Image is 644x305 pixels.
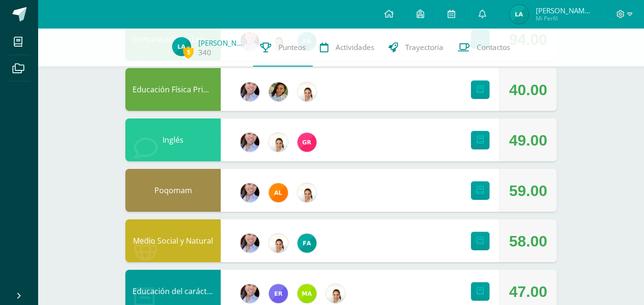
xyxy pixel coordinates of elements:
img: c1ea5a6e49a671b6689474305428bfe0.png [297,284,317,303]
img: 1b1251ea9f444567f905a481f694c0cf.png [269,133,288,152]
img: 24e93427354e2860561080e027862b98.png [269,284,288,303]
div: 58.00 [509,220,547,263]
span: Contactos [477,42,510,52]
img: f40ab776e133598a06cc6745553dbff1.png [240,133,259,152]
img: 3235d657de3c2f87c2c4af4f0dbb50ca.png [297,234,317,253]
img: 1b1251ea9f444567f905a481f694c0cf.png [297,183,317,202]
img: f40ab776e133598a06cc6745553dbff1.png [240,234,259,253]
a: Contactos [450,29,517,67]
a: [PERSON_NAME] [198,38,246,48]
img: b67223fa3993a94addc99f06520921b7.png [269,183,288,202]
div: Inglés [125,118,221,161]
img: 1b1251ea9f444567f905a481f694c0cf.png [269,234,288,253]
div: 59.00 [509,169,547,212]
span: Mi Perfil [536,14,593,22]
img: f40ab776e133598a06cc6745553dbff1.png [240,82,259,101]
img: 1b1251ea9f444567f905a481f694c0cf.png [326,284,345,303]
div: Medio Social y Natural [125,219,221,262]
img: 8c51a94322f5b1ad19ab4eabe49a88a1.png [510,5,529,24]
a: Punteos [253,29,313,67]
span: Punteos [278,42,306,52]
div: Poqomam [125,169,221,212]
div: 40.00 [509,69,547,111]
img: f40ab776e133598a06cc6745553dbff1.png [240,183,259,202]
img: 1b1251ea9f444567f905a481f694c0cf.png [297,82,317,101]
img: f40ab776e133598a06cc6745553dbff1.png [240,284,259,303]
a: Actividades [313,29,381,67]
a: Trayectoria [381,29,450,67]
a: 340 [198,48,211,58]
img: 3055c1b9d69ad209e7f289f48a88af9f.png [269,82,288,101]
span: Trayectoria [405,42,443,52]
img: 7a382dc81d16149c265eb9197f93b714.png [297,133,317,152]
span: Actividades [336,42,374,52]
span: [PERSON_NAME] [PERSON_NAME] [536,6,593,15]
div: 49.00 [509,119,547,162]
span: 5 [183,46,194,58]
img: 8c51a94322f5b1ad19ab4eabe49a88a1.png [172,37,191,56]
div: Educación Física Primaria [125,68,221,111]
